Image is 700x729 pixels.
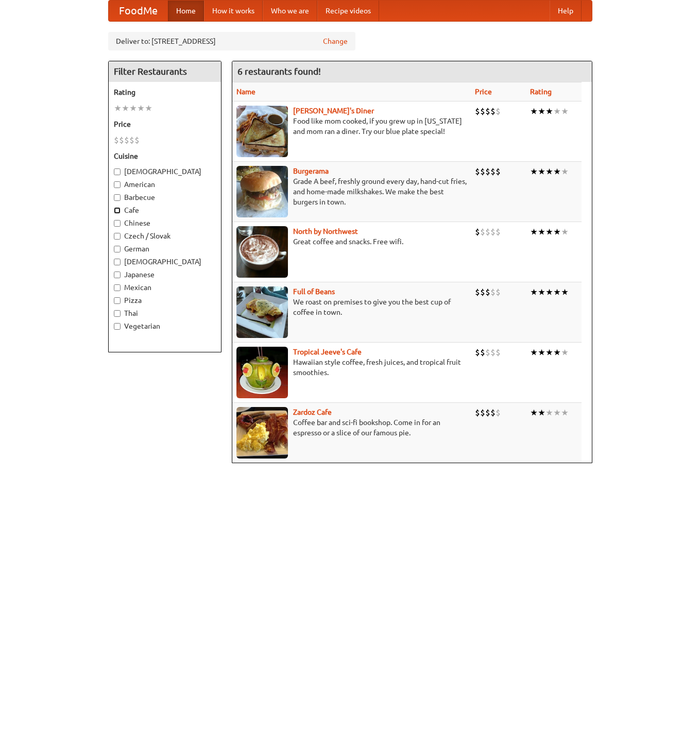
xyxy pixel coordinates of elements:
[263,1,317,21] a: Who we are
[114,218,216,228] label: Chinese
[561,347,569,358] li: ★
[114,244,216,254] label: German
[114,134,119,146] li: $
[236,357,467,378] p: Hawaiian style coffee, fresh juices, and tropical fruit smoothies.
[236,166,288,217] img: burgerama.jpg
[530,88,552,96] a: Rating
[109,1,168,21] a: FoodMe
[485,407,490,418] li: $
[553,106,561,117] li: ★
[293,227,358,235] a: North by Northwest
[114,272,121,278] input: Japanese
[475,286,480,298] li: $
[114,87,216,97] h5: Rating
[114,246,121,252] input: German
[114,297,121,304] input: Pizza
[114,257,216,267] label: [DEMOGRAPHIC_DATA]
[561,226,569,238] li: ★
[129,134,134,146] li: $
[485,106,490,117] li: $
[114,207,121,214] input: Cafe
[114,220,121,227] input: Chinese
[114,181,121,188] input: American
[530,347,538,358] li: ★
[480,226,485,238] li: $
[114,310,121,317] input: Thai
[490,347,496,358] li: $
[530,166,538,177] li: ★
[124,134,129,146] li: $
[114,259,121,265] input: [DEMOGRAPHIC_DATA]
[485,286,490,298] li: $
[545,226,553,238] li: ★
[236,297,467,317] p: We roast on premises to give you the best cup of coffee in town.
[293,348,362,356] a: Tropical Jeeve's Cafe
[553,226,561,238] li: ★
[114,179,216,190] label: American
[293,408,332,416] a: Zardoz Cafe
[480,106,485,117] li: $
[496,407,501,418] li: $
[108,32,355,50] div: Deliver to: [STREET_ADDRESS]
[538,166,545,177] li: ★
[545,106,553,117] li: ★
[530,286,538,298] li: ★
[236,286,288,338] img: beans.jpg
[114,231,216,241] label: Czech / Slovak
[475,166,480,177] li: $
[114,282,216,293] label: Mexican
[293,167,329,175] b: Burgerama
[490,286,496,298] li: $
[114,295,216,306] label: Pizza
[475,88,492,96] a: Price
[204,1,263,21] a: How it works
[545,347,553,358] li: ★
[236,407,288,459] img: zardoz.jpg
[237,66,321,76] ng-pluralize: 6 restaurants found!
[545,286,553,298] li: ★
[114,323,121,330] input: Vegetarian
[137,103,145,114] li: ★
[317,1,379,21] a: Recipe videos
[236,347,288,398] img: jeeves.jpg
[122,103,129,114] li: ★
[538,407,545,418] li: ★
[485,166,490,177] li: $
[553,407,561,418] li: ★
[114,119,216,129] h5: Price
[538,286,545,298] li: ★
[236,116,467,137] p: Food like mom cooked, if you grew up in [US_STATE] and mom ran a diner. Try our blue plate special!
[114,194,121,201] input: Barbecue
[545,407,553,418] li: ★
[475,407,480,418] li: $
[236,88,255,96] a: Name
[561,106,569,117] li: ★
[553,286,561,298] li: ★
[236,176,467,207] p: Grade A beef, freshly ground every day, hand-cut fries, and home-made milkshakes. We make the bes...
[496,347,501,358] li: $
[480,286,485,298] li: $
[490,407,496,418] li: $
[129,103,137,114] li: ★
[114,192,216,202] label: Barbecue
[134,134,140,146] li: $
[168,1,204,21] a: Home
[114,103,122,114] li: ★
[530,407,538,418] li: ★
[496,286,501,298] li: $
[496,106,501,117] li: $
[293,107,374,115] a: [PERSON_NAME]'s Diner
[475,226,480,238] li: $
[485,347,490,358] li: $
[293,287,335,296] a: Full of Beans
[561,407,569,418] li: ★
[545,166,553,177] li: ★
[236,226,288,278] img: north.jpg
[236,236,467,247] p: Great coffee and snacks. Free wifi.
[553,347,561,358] li: ★
[480,166,485,177] li: $
[114,308,216,318] label: Thai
